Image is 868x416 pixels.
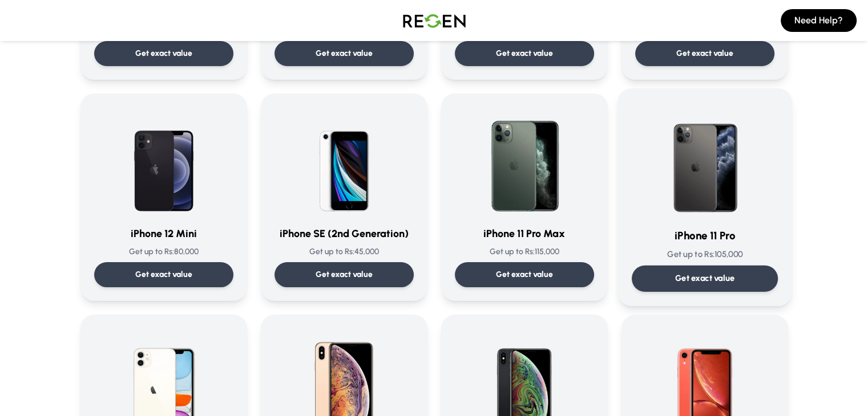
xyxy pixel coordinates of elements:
[676,48,733,59] p: Get exact value
[781,9,857,32] button: Need Help?
[496,269,553,280] p: Get exact value
[289,107,399,217] img: iPhone SE (2nd Generation)
[316,48,373,59] p: Get exact value
[316,269,373,280] p: Get exact value
[135,48,192,59] p: Get exact value
[631,227,777,244] h3: iPhone 11 Pro
[631,248,777,260] p: Get up to Rs: 105,000
[675,272,734,284] p: Get exact value
[274,246,414,258] p: Get up to Rs: 45,000
[647,103,762,218] img: iPhone 11 Pro
[94,246,233,258] p: Get up to Rs: 80,000
[470,107,579,217] img: iPhone 11 Pro Max
[274,226,414,242] h3: iPhone SE (2nd Generation)
[94,226,233,242] h3: iPhone 12 Mini
[135,269,192,280] p: Get exact value
[496,48,553,59] p: Get exact value
[394,5,474,36] img: Logo
[109,107,219,217] img: iPhone 12 Mini
[455,226,594,242] h3: iPhone 11 Pro Max
[455,246,594,258] p: Get up to Rs: 115,000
